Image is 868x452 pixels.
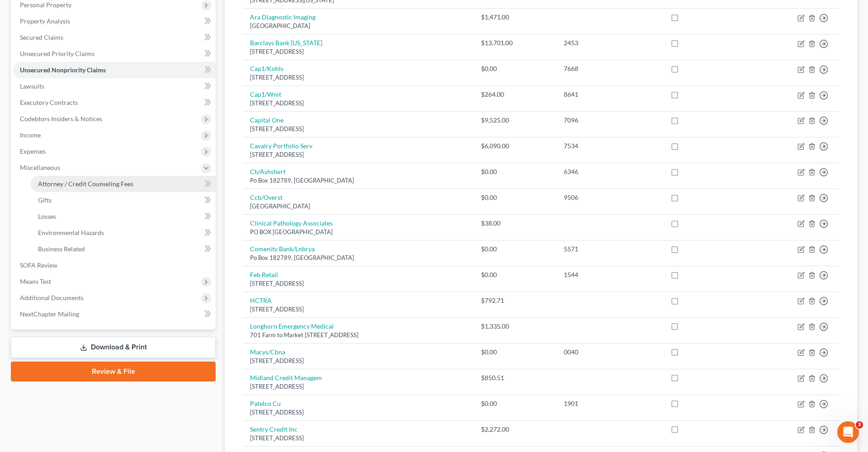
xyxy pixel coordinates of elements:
a: Executory Contracts [13,94,216,111]
div: 1901 [564,399,656,408]
a: Longhorn Emergency Medical [250,322,334,330]
a: Unsecured Nonpriority Claims [13,62,216,78]
div: $1,471.00 [481,13,549,22]
a: Midland Credit Managem [250,374,322,381]
a: Patelco Cu [250,400,281,407]
span: Expenses [20,147,46,155]
a: Secured Claims [13,29,216,46]
a: Environmental Hazards [31,225,216,241]
div: 1544 [564,270,656,279]
a: Losses [31,208,216,225]
div: [STREET_ADDRESS] [250,357,467,365]
div: [STREET_ADDRESS] [250,151,467,159]
a: NextChapter Mailing [13,306,216,322]
a: Comenity Bank/Lnbrya [250,245,315,253]
span: Business Related [38,245,85,253]
div: $850.51 [481,373,549,382]
div: $0.00 [481,64,549,73]
a: Cavalry Portfolio Serv [250,142,312,150]
div: Po Box 182789, [GEOGRAPHIC_DATA] [250,254,467,262]
a: Review & File [11,362,216,381]
a: Cap1/Wmt [250,90,281,98]
div: $6,090.00 [481,141,549,151]
div: [STREET_ADDRESS] [250,125,467,133]
a: Cap1/Kohls [250,65,283,72]
div: $13,701.00 [481,38,549,47]
div: [STREET_ADDRESS] [250,305,467,314]
div: $0.00 [481,348,549,357]
a: Cb/Ashstwrt [250,168,286,175]
span: Property Analysis [20,17,70,25]
div: [STREET_ADDRESS] [250,279,467,288]
div: 6346 [564,167,656,176]
a: HCTRA [250,297,272,304]
span: Unsecured Nonpriority Claims [20,66,106,74]
div: $264.00 [481,90,549,99]
a: SOFA Review [13,257,216,273]
span: Losses [38,212,56,220]
span: Income [20,131,41,139]
div: [GEOGRAPHIC_DATA] [250,22,467,30]
span: Secured Claims [20,33,63,41]
div: $0.00 [481,193,549,202]
a: Business Related [31,241,216,257]
div: $38.00 [481,219,549,228]
div: 9506 [564,193,656,202]
a: Feb Retail [250,271,278,278]
span: Attorney / Credit Counseling Fees [38,180,133,188]
a: Ccb/Overst [250,193,283,201]
span: Means Test [20,278,51,285]
div: 8641 [564,90,656,99]
a: Property Analysis [13,13,216,29]
div: [STREET_ADDRESS] [250,47,467,56]
div: PO BOX [GEOGRAPHIC_DATA] [250,228,467,236]
a: Gifts [31,192,216,208]
div: $1,335.00 [481,322,549,331]
div: [STREET_ADDRESS] [250,73,467,82]
a: Lawsuits [13,78,216,94]
span: SOFA Review [20,261,57,269]
div: 701 Farm to Market [STREET_ADDRESS] [250,331,467,339]
span: NextChapter Mailing [20,310,79,318]
span: 3 [856,421,863,428]
div: 7668 [564,64,656,73]
a: Sentry Credit Inc [250,425,297,433]
a: Unsecured Priority Claims [13,46,216,62]
div: $0.00 [481,270,549,279]
div: [STREET_ADDRESS] [250,408,467,417]
span: Gifts [38,196,52,204]
span: Environmental Hazards [38,229,104,236]
span: Unsecured Priority Claims [20,50,94,57]
div: [STREET_ADDRESS] [250,99,467,108]
div: $0.00 [481,245,549,254]
div: 7534 [564,141,656,151]
div: [STREET_ADDRESS] [250,434,467,443]
div: $0.00 [481,399,549,408]
iframe: Intercom live chat [837,421,859,443]
span: Lawsuits [20,82,44,90]
span: Executory Contracts [20,99,78,106]
a: Ara Diagnostic Imaging [250,13,316,21]
div: 0040 [564,348,656,357]
div: $9,525.00 [481,116,549,125]
span: Miscellaneous [20,164,60,171]
div: $0.00 [481,167,549,176]
div: 7096 [564,116,656,125]
span: Personal Property [20,1,71,9]
a: Download & Print [11,337,216,358]
div: 2453 [564,38,656,47]
div: [GEOGRAPHIC_DATA] [250,202,467,211]
div: [STREET_ADDRESS] [250,382,467,391]
a: Macys/Cbna [250,348,285,356]
span: Codebtors Insiders & Notices [20,115,102,122]
div: Po Box 182789, [GEOGRAPHIC_DATA] [250,176,467,185]
a: Barclays Bank [US_STATE] [250,39,322,47]
div: $2,272.00 [481,425,549,434]
div: 5571 [564,245,656,254]
a: Clinical Pathology Associates [250,219,333,227]
a: Capital One [250,116,283,124]
span: Additional Documents [20,294,84,301]
a: Attorney / Credit Counseling Fees [31,176,216,192]
div: $792.71 [481,296,549,305]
